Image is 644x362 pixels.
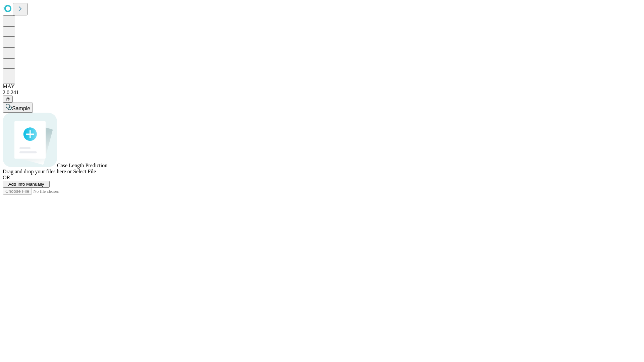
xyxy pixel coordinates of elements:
div: 2.0.241 [3,89,641,96]
button: Sample [3,103,33,113]
span: Sample [12,106,30,111]
span: OR [3,175,10,180]
div: MAY [3,83,641,89]
span: @ [5,97,10,102]
span: Select File [73,169,96,174]
button: Add Info Manually [3,181,50,188]
span: Add Info Manually [8,182,44,187]
span: Case Length Prediction [57,163,107,168]
span: Drag and drop your files here or [3,169,72,174]
button: @ [3,96,13,103]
